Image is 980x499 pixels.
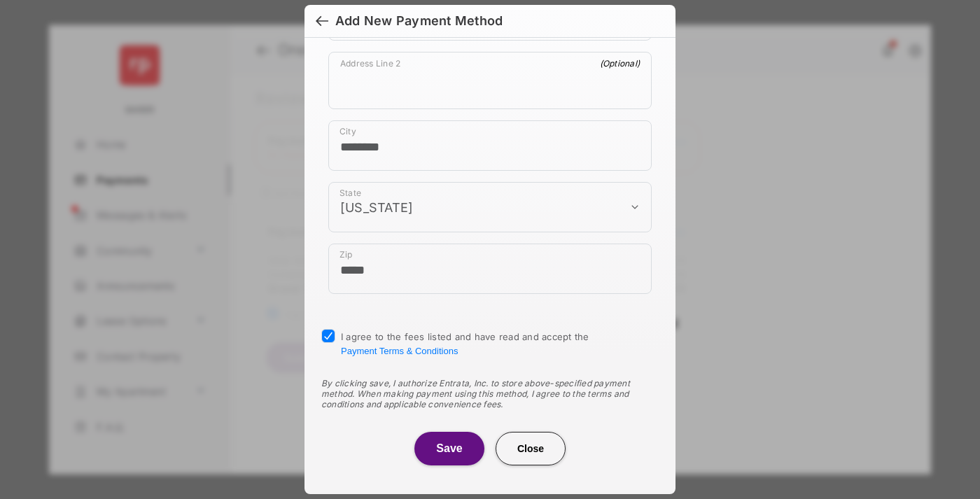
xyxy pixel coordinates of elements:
button: Close [496,432,566,465]
span: I agree to the fees listed and have read and accept the [341,331,589,356]
div: payment_method_screening[postal_addresses][addressLine2] [328,52,652,109]
div: Add New Payment Method [335,13,503,29]
div: payment_method_screening[postal_addresses][administrativeArea] [328,182,652,232]
div: By clicking save, I authorize Entrata, Inc. to store above-specified payment method. When making ... [321,378,659,409]
div: payment_method_screening[postal_addresses][postalCode] [328,244,652,294]
div: payment_method_screening[postal_addresses][locality] [328,120,652,171]
button: I agree to the fees listed and have read and accept the [341,346,458,356]
button: Save [414,432,484,465]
